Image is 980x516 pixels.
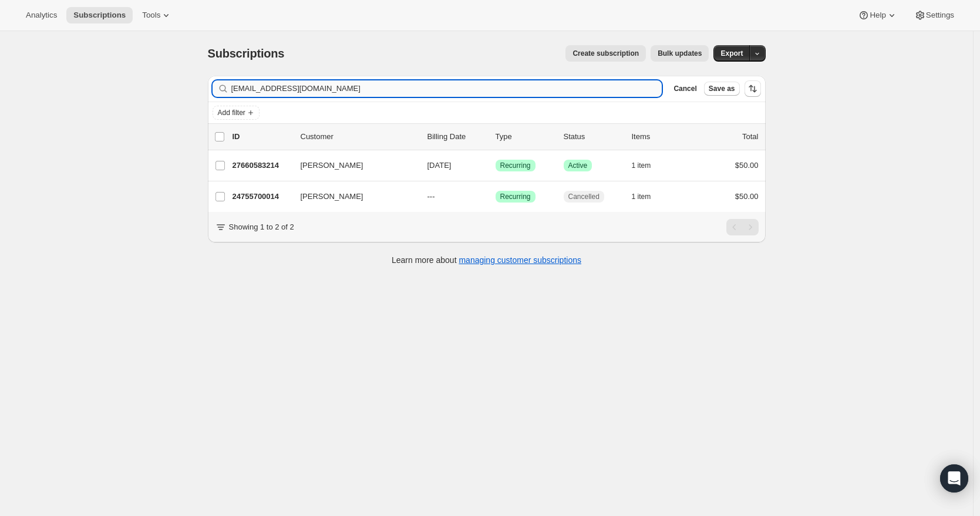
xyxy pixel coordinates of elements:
span: Active [568,161,588,170]
span: Recurring [500,192,531,201]
button: Save as [704,82,740,96]
span: Add filter [218,108,245,117]
span: Settings [926,11,954,20]
button: [PERSON_NAME] [294,187,411,206]
div: Open Intercom Messenger [940,464,968,493]
button: Settings [907,7,961,23]
span: Cancel [673,84,696,93]
p: 24755700014 [233,191,291,203]
span: 1 item [632,192,651,201]
div: 27660583214[PERSON_NAME][DATE]SuccessRecurringSuccessActive1 item$50.00 [233,157,759,174]
span: Recurring [500,161,531,170]
button: 1 item [632,188,664,205]
input: Filter subscribers [231,80,662,97]
p: Customer [301,131,418,143]
p: ID [233,131,291,143]
span: Bulk updates [658,49,702,58]
span: [PERSON_NAME] [301,160,363,171]
span: Save as [709,84,735,93]
span: [PERSON_NAME] [301,191,363,203]
button: Sort the results [745,80,761,97]
span: [DATE] [427,161,452,170]
div: Type [496,131,554,143]
button: Analytics [19,7,64,23]
p: Total [742,131,758,143]
p: 27660583214 [233,160,291,171]
span: --- [427,192,435,201]
div: Items [632,131,691,143]
button: Bulk updates [651,45,709,62]
span: Tools [142,11,160,20]
span: $50.00 [735,161,759,170]
p: Status [564,131,622,143]
p: Learn more about [392,254,581,266]
button: Tools [135,7,179,23]
button: Subscriptions [66,7,133,23]
span: Help [870,11,885,20]
div: 24755700014[PERSON_NAME]---SuccessRecurringCancelled1 item$50.00 [233,188,759,205]
button: Cancel [669,82,701,96]
span: Analytics [26,11,57,20]
span: Export [720,49,743,58]
button: Export [713,45,750,62]
span: Subscriptions [208,47,285,60]
p: Billing Date [427,131,486,143]
span: Cancelled [568,192,600,201]
span: Create subscription [572,49,639,58]
button: Help [851,7,904,23]
div: IDCustomerBilling DateTypeStatusItemsTotal [233,131,759,143]
span: 1 item [632,161,651,170]
button: Add filter [213,106,260,120]
button: Create subscription [565,45,646,62]
button: 1 item [632,157,664,174]
span: $50.00 [735,192,759,201]
button: [PERSON_NAME] [294,156,411,175]
span: Subscriptions [73,11,126,20]
a: managing customer subscriptions [459,255,581,265]
p: Showing 1 to 2 of 2 [229,221,294,233]
nav: Pagination [726,219,759,235]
